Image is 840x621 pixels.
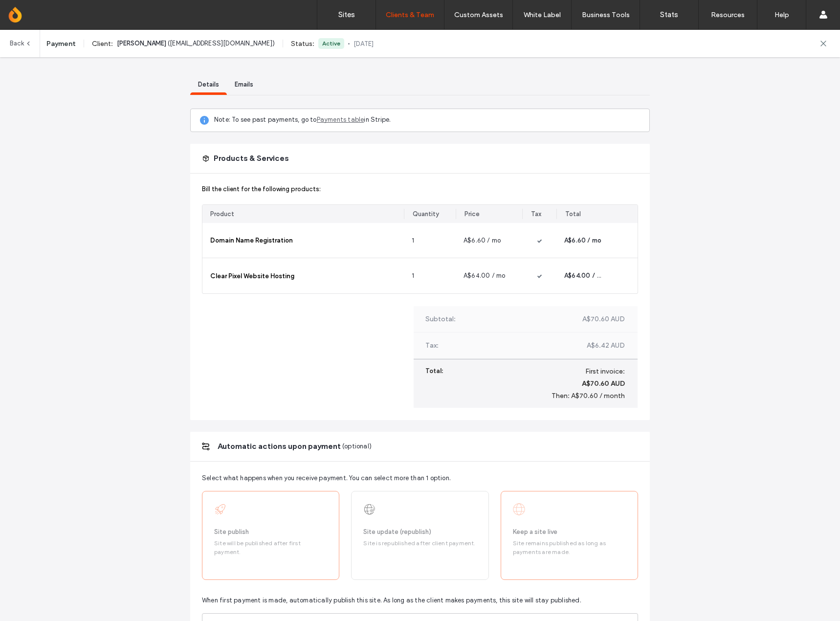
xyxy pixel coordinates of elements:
[582,379,625,388] div: A$70.60 AUD
[587,341,625,350] span: A$6.42 AUD
[711,11,745,19] label: Resources
[412,272,414,279] span: 1
[552,392,625,400] div: Then: A$70.60 / month
[582,315,625,323] span: A$70.60 AUD
[425,367,443,375] span: Total :
[46,40,76,48] div: Payment
[464,209,480,219] div: Price
[291,40,314,48] div: Status:
[564,272,606,279] span: A$64.00 / mo
[214,527,327,537] span: Site publish
[454,11,503,19] label: Custom Assets
[564,237,601,244] span: A$6.60 / mo
[513,539,626,556] span: Site remains published as long as payments are made.
[413,209,439,219] div: Quantity
[210,209,234,219] div: Product
[117,40,166,47] span: [PERSON_NAME]
[198,81,219,88] span: Details
[464,272,505,279] span: A$64.00 / mo
[386,11,434,19] label: Clients & Team
[774,11,789,19] label: Help
[338,10,355,19] label: Sites
[412,237,414,244] span: 1
[363,527,476,537] span: Site update (republish)
[565,209,581,219] div: Total
[524,11,561,19] label: White Label
[425,341,439,350] span: Tax :
[322,39,340,48] div: Active
[363,539,476,548] span: Site is republished after client payment.
[354,40,374,47] div: [DATE]
[660,10,678,19] label: Stats
[342,442,372,451] span: (optional)
[10,30,32,57] a: Back
[513,527,626,537] span: Keep a site live
[202,185,638,193] div: Bill the client for the following products:
[235,81,253,88] span: Emails
[210,272,294,280] span: Clear Pixel Website Hosting
[210,237,293,244] span: Domain Name Registration
[317,116,364,123] a: Payments table
[92,40,113,48] div: Client :
[531,209,541,219] div: Tax
[214,116,391,123] span: Note: To see past payments, go to in Stripe.
[214,539,327,556] span: Site will be published after first payment.
[168,40,275,47] span: ( [EMAIL_ADDRESS][DOMAIN_NAME] )
[425,315,456,323] span: Subtotal :
[582,11,630,19] label: Business Tools
[202,474,451,482] span: Select what happens when you receive payment. You can select more than 1 option.
[214,153,289,164] span: Products & Services
[464,237,501,244] span: A$6.60 / mo
[585,367,625,376] div: First invoice:
[218,441,341,452] span: Automatic actions upon payment
[202,597,581,604] span: When first payment is made, automatically publish this site. As long as the client makes payments...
